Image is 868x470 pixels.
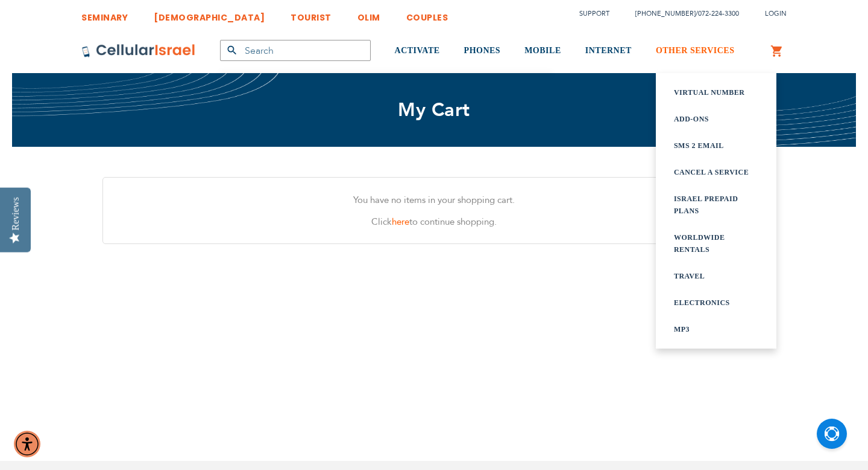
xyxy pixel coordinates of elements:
a: SMS 2 Email [674,140,758,152]
a: PHONES [464,28,501,74]
a: Electronics [674,297,758,309]
span: My Cart [398,97,470,123]
span: OTHER SERVICES [656,46,735,55]
div: Accessibility Menu [14,431,40,457]
p: You have no items in your shopping cart. [112,192,756,208]
span: MOBILE [524,46,561,55]
a: here [392,216,409,228]
a: Israel prepaid plans [674,193,758,217]
a: INTERNET [585,28,632,74]
input: Search [220,40,371,61]
li: / [623,5,739,22]
span: ACTIVATE [395,46,440,55]
span: INTERNET [585,46,632,55]
a: Virtual Number [674,86,758,98]
a: Mp3 [674,323,758,335]
a: [PHONE_NUMBER] [635,9,696,18]
a: WORLDWIDE rentals [674,231,758,256]
a: MOBILE [524,28,561,74]
img: Cellular Israel Logo [81,43,196,58]
a: [DEMOGRAPHIC_DATA] [154,3,265,25]
a: Add-ons [674,113,758,125]
a: Cancel a service [674,166,758,178]
p: Click to continue shopping. [112,214,756,230]
div: Reviews [10,197,21,230]
a: OTHER SERVICES [656,28,735,74]
a: Travel [674,270,758,282]
a: COUPLES [406,3,448,25]
a: Support [579,9,609,18]
span: Login [765,9,787,18]
a: 072-224-3300 [698,9,739,18]
a: ACTIVATE [395,28,440,74]
a: TOURIST [291,3,332,25]
a: OLIM [357,3,380,25]
a: SEMINARY [81,3,128,25]
span: PHONES [464,46,501,55]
